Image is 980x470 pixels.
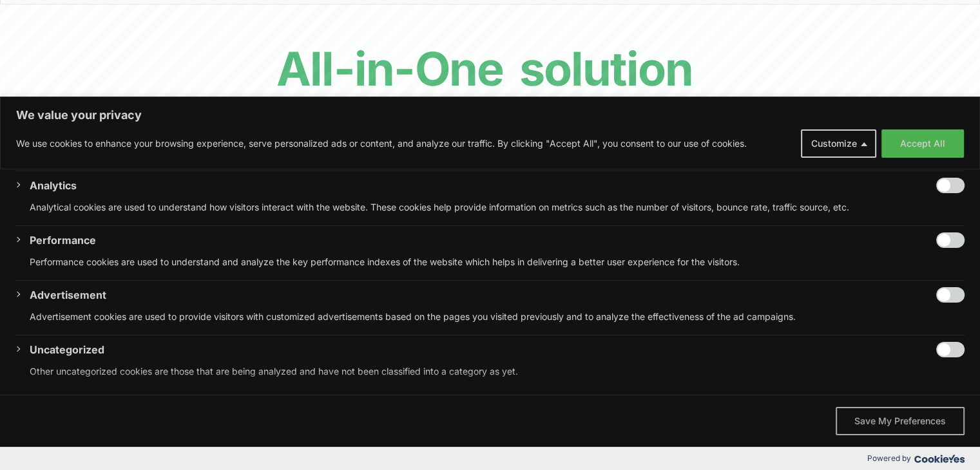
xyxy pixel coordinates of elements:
[30,178,77,193] button: Analytics
[16,108,964,123] p: We value your privacy
[30,309,965,324] p: Advertisement cookies are used to provide visitors with customized advertisements based on the pa...
[30,232,96,248] button: Performance
[936,342,965,357] input: Enable Uncategorized
[30,364,965,379] p: Other uncategorized cookies are those that are being analyzed and have not been classified into a...
[881,129,964,158] button: Accept All
[836,407,965,435] button: Save My Preferences
[30,200,965,215] p: Analytical cookies are used to understand how visitors interact with the website. These cookies h...
[936,178,965,193] input: Enable Analytics
[30,287,106,303] button: Advertisement
[914,455,965,463] img: Cookieyes logo
[30,342,104,357] button: Uncategorized
[30,254,965,270] p: Performance cookies are used to understand and analyze the key performance indexes of the website...
[936,287,965,303] input: Enable Advertisement
[936,232,965,248] input: Enable Performance
[801,129,876,158] button: Customize
[16,136,747,151] p: We use cookies to enhance your browsing experience, serve personalized ads or content, and analyz...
